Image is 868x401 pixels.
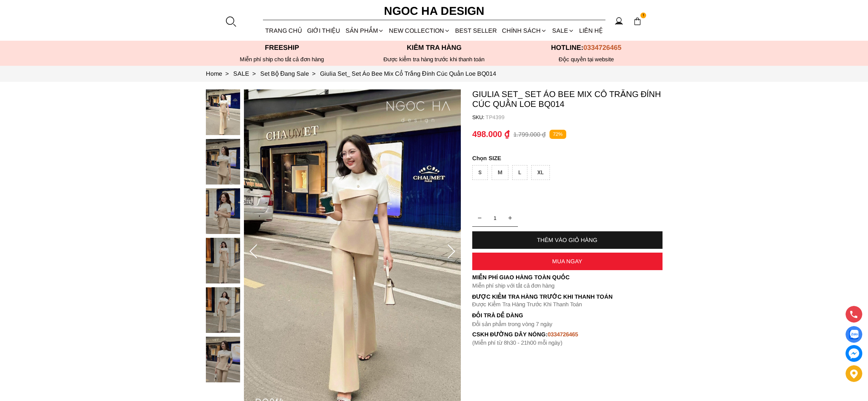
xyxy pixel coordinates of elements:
div: Miễn phí ship cho tất cả đơn hàng [206,56,358,63]
div: MUA NGAY [472,258,663,264]
font: Miễn phí ship với tất cả đơn hàng [472,282,554,289]
div: XL [531,165,550,180]
span: 0334726465 [583,44,621,51]
font: Kiểm tra hàng [407,44,462,51]
p: Giulia Set_ Set Áo Bee Mix Cổ Trắng Đính Cúc Quần Loe BQ014 [472,89,663,109]
font: (Miễn phí từ 8h30 - 21h00 mỗi ngày) [472,339,562,346]
div: M [492,165,508,180]
p: 72% [549,130,566,139]
input: Quantity input [472,210,518,226]
p: 498.000 ₫ [472,129,510,139]
div: L [512,165,527,180]
a: Display image [846,326,862,343]
a: Link to SALE [233,70,260,77]
span: > [309,70,319,77]
a: BEST SELLER [453,21,500,41]
p: Được Kiểm Tra Hàng Trước Khi Thanh Toán [472,293,663,300]
a: messenger [846,345,862,362]
img: Display image [849,330,858,339]
font: cskh đường dây nóng: [472,331,548,337]
font: 0334726465 [548,331,578,337]
h6: Đổi trả dễ dàng [472,312,663,318]
p: SIZE [472,155,663,161]
font: Đổi sản phẩm trong vòng 7 ngày [472,321,553,327]
span: > [222,70,232,77]
h6: SKU: [472,114,486,120]
img: Giulia Set_ Set Áo Bee Mix Cổ Trắng Đính Cúc Quần Loe BQ014_mini_5 [206,337,240,382]
div: S [472,165,488,180]
img: Giulia Set_ Set Áo Bee Mix Cổ Trắng Đính Cúc Quần Loe BQ014_mini_2 [206,188,240,234]
a: Link to Set Bộ Đang Sale [260,70,320,77]
p: Hotline: [510,44,663,52]
a: Link to Home [206,70,233,77]
span: 1 [640,13,647,19]
div: THÊM VÀO GIỎ HÀNG [472,237,663,243]
img: Giulia Set_ Set Áo Bee Mix Cổ Trắng Đính Cúc Quần Loe BQ014_mini_4 [206,287,240,333]
img: Giulia Set_ Set Áo Bee Mix Cổ Trắng Đính Cúc Quần Loe BQ014_mini_3 [206,238,240,283]
a: SALE [549,21,577,41]
h6: Độc quyền tại website [510,56,663,63]
font: Miễn phí giao hàng toàn quốc [472,274,570,280]
p: Được Kiểm Tra Hàng Trước Khi Thanh Toán [472,301,663,308]
img: Giulia Set_ Set Áo Bee Mix Cổ Trắng Đính Cúc Quần Loe BQ014_mini_0 [206,89,240,135]
img: img-CART-ICON-ksit0nf1 [633,17,642,25]
a: Ngoc Ha Design [377,2,491,20]
a: NEW COLLECTION [386,21,452,41]
a: TRANG CHỦ [263,21,305,41]
p: 1.799.000 ₫ [513,131,546,138]
div: Chính sách [500,21,549,41]
p: Được kiểm tra hàng trước khi thanh toán [358,56,510,63]
p: Freeship [206,44,358,52]
a: LIÊN HỆ [577,21,605,41]
div: SẢN PHẨM [343,21,386,41]
p: TP4399 [486,114,663,120]
img: Giulia Set_ Set Áo Bee Mix Cổ Trắng Đính Cúc Quần Loe BQ014_mini_1 [206,139,240,185]
span: > [249,70,259,77]
a: Link to Giulia Set_ Set Áo Bee Mix Cổ Trắng Đính Cúc Quần Loe BQ014 [320,70,496,77]
a: GIỚI THIỆU [305,21,343,41]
